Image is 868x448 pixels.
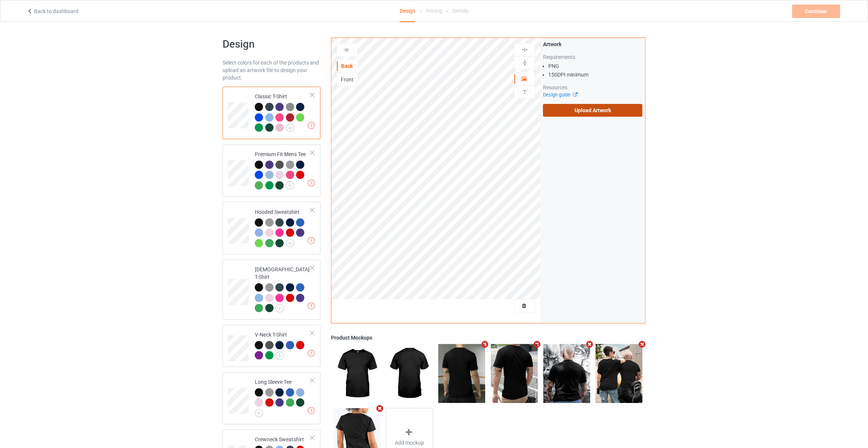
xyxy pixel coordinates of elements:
span: Add mockup [395,439,424,446]
i: Remove mockup [585,340,594,348]
i: Remove mockup [533,340,542,348]
div: [DEMOGRAPHIC_DATA] T-Shirt [255,266,311,312]
img: exclamation icon [308,350,315,357]
h1: Design [223,38,320,51]
div: Hooded Sweatshirt [255,208,311,247]
img: svg+xml;base64,PD94bWwgdmVyc2lvbj0iMS4wIiBlbmNvZGluZz0iVVRGLTgiPz4KPHN2ZyB3aWR0aD0iMjJweCIgaGVpZ2... [286,239,294,247]
a: Design guide [543,92,577,98]
img: regular.jpg [491,344,538,403]
div: Long Sleeve Tee [223,372,320,424]
img: svg+xml;base64,PD94bWwgdmVyc2lvbj0iMS4wIiBlbmNvZGluZz0iVVRGLTgiPz4KPHN2ZyB3aWR0aD0iMjJweCIgaGVpZ2... [275,352,284,360]
img: exclamation icon [308,407,315,414]
div: Premium Fit Mens Tee [255,150,311,189]
a: Back to dashboard [27,8,78,14]
div: Requirements [543,53,642,61]
img: regular.jpg [438,344,485,403]
img: svg+xml;base64,PD94bWwgdmVyc2lvbj0iMS4wIiBlbmNvZGluZz0iVVRGLTgiPz4KPHN2ZyB3aWR0aD0iMjJweCIgaGVpZ2... [255,409,263,417]
img: regular.jpg [334,344,381,403]
div: V-Neck T-Shirt [255,331,311,359]
label: Upload Artwork [543,104,642,117]
div: [DEMOGRAPHIC_DATA] T-Shirt [223,260,320,320]
div: Pricing [426,0,442,21]
div: Hooded Sweatshirt [223,202,320,254]
img: svg+xml;base64,PD94bWwgdmVyc2lvbj0iMS4wIiBlbmNvZGluZz0iVVRGLTgiPz4KPHN2ZyB3aWR0aD0iMjJweCIgaGVpZ2... [286,181,294,189]
li: PNG [548,62,642,70]
img: exclamation icon [308,122,315,129]
div: Select colors for each of the products and upload an artwork file to design your product. [223,59,320,81]
img: svg%3E%0A [521,89,528,96]
img: svg%3E%0A [521,59,528,66]
div: Premium Fit Mens Tee [223,144,320,197]
div: Classic T-Shirt [255,93,311,131]
div: Product Mockups [331,334,645,341]
img: svg+xml;base64,PD94bWwgdmVyc2lvbj0iMS4wIiBlbmNvZGluZz0iVVRGLTgiPz4KPHN2ZyB3aWR0aD0iMjJweCIgaGVpZ2... [275,304,284,313]
i: Remove mockup [638,340,647,348]
img: exclamation icon [308,179,315,186]
div: Details [453,0,468,21]
i: Remove mockup [375,404,385,412]
img: regular.jpg [543,344,590,403]
img: regular.jpg [596,344,642,403]
img: exclamation icon [308,302,315,310]
div: Front [337,76,357,83]
img: exclamation icon [308,237,315,244]
div: Long Sleeve Tee [255,378,311,415]
div: Back [337,62,357,70]
img: svg%3E%0A [521,46,528,53]
li: 150 DPI minimum [548,71,642,78]
div: Classic T-Shirt [223,87,320,139]
div: V-Neck T-Shirt [223,325,320,367]
i: Remove mockup [480,340,490,348]
img: heather_texture.png [286,103,294,111]
div: Resources [543,84,642,91]
img: heather_texture.png [286,161,294,169]
img: regular.jpg [386,344,433,403]
div: Design [400,0,415,22]
img: svg+xml;base64,PD94bWwgdmVyc2lvbj0iMS4wIiBlbmNvZGluZz0iVVRGLTgiPz4KPHN2ZyB3aWR0aD0iMjJweCIgaGVpZ2... [286,124,294,132]
div: Artwork [543,41,642,48]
